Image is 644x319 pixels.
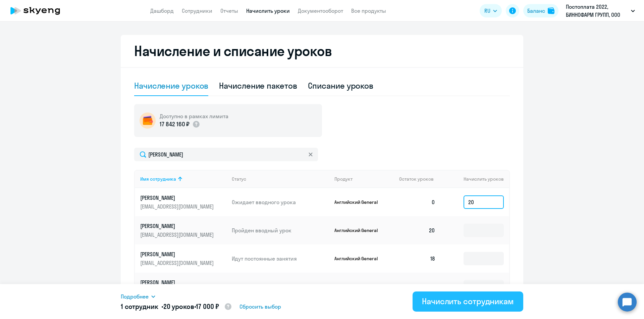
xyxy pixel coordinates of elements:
div: Остаток уроков [399,176,441,182]
th: Начислить уроков [441,170,509,188]
div: Начисление пакетов [219,80,297,91]
a: [PERSON_NAME][EMAIL_ADDRESS][DOMAIN_NAME] [140,279,226,295]
h5: 1 сотрудник • • [121,302,232,312]
img: wallet-circle.png [140,112,156,129]
div: Имя сотрудника [140,176,176,182]
p: Английский General [334,227,385,233]
p: Английский General [334,284,385,290]
div: Имя сотрудника [140,176,226,182]
div: Списание уроков [308,80,374,91]
a: Отчеты [220,7,238,14]
a: [PERSON_NAME][EMAIL_ADDRESS][DOMAIN_NAME] [140,194,226,210]
div: Статус [232,176,246,182]
td: 0 [394,188,441,216]
a: [PERSON_NAME][EMAIL_ADDRESS][DOMAIN_NAME] [140,222,226,238]
div: Продукт [334,176,353,182]
div: Баланс [527,7,545,15]
p: Пройден вводный урок [232,227,329,234]
span: 17 000 ₽ [196,302,219,311]
p: [PERSON_NAME] [140,222,215,230]
p: [EMAIL_ADDRESS][DOMAIN_NAME] [140,259,215,267]
p: Идут постоянные занятия [232,283,329,290]
div: Начисление уроков [134,80,208,91]
td: 20 [394,216,441,244]
a: Документооборот [298,7,343,14]
button: Начислить сотрудникам [413,291,523,312]
a: [PERSON_NAME][EMAIL_ADDRESS][DOMAIN_NAME] [140,250,226,267]
span: Подробнее [121,292,149,301]
img: balance [548,7,554,14]
p: 17 842 160 ₽ [160,120,190,129]
div: Статус [232,176,329,182]
button: RU [480,4,502,17]
input: Поиск по имени, email, продукту или статусу [134,148,318,161]
button: Балансbalance [523,4,558,17]
td: 43 [394,273,441,301]
span: Сбросить выбор [239,303,281,311]
p: [EMAIL_ADDRESS][DOMAIN_NAME] [140,203,215,210]
p: Ожидает вводного урока [232,198,329,206]
a: Все продукты [351,7,386,14]
h5: Доступно в рамках лимита [160,112,228,120]
p: Идут постоянные занятия [232,255,329,262]
p: Английский General [334,199,385,205]
div: Продукт [334,176,394,182]
span: 20 уроков [163,302,194,311]
span: RU [484,7,490,15]
p: Постоплата 2022, БИННОФАРМ ГРУПП, ООО [566,3,628,19]
a: Дашборд [150,7,174,14]
a: Сотрудники [182,7,212,14]
button: Постоплата 2022, БИННОФАРМ ГРУПП, ООО [562,3,638,19]
a: Начислить уроки [246,7,290,14]
p: [EMAIL_ADDRESS][DOMAIN_NAME] [140,231,215,238]
p: [PERSON_NAME] [140,194,215,201]
h2: Начисление и списание уроков [134,43,510,59]
div: Начислить сотрудникам [422,296,514,307]
td: 18 [394,244,441,273]
span: Остаток уроков [399,176,434,182]
p: Английский General [334,256,385,262]
p: [PERSON_NAME] [140,250,215,258]
p: [PERSON_NAME] [140,279,215,286]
